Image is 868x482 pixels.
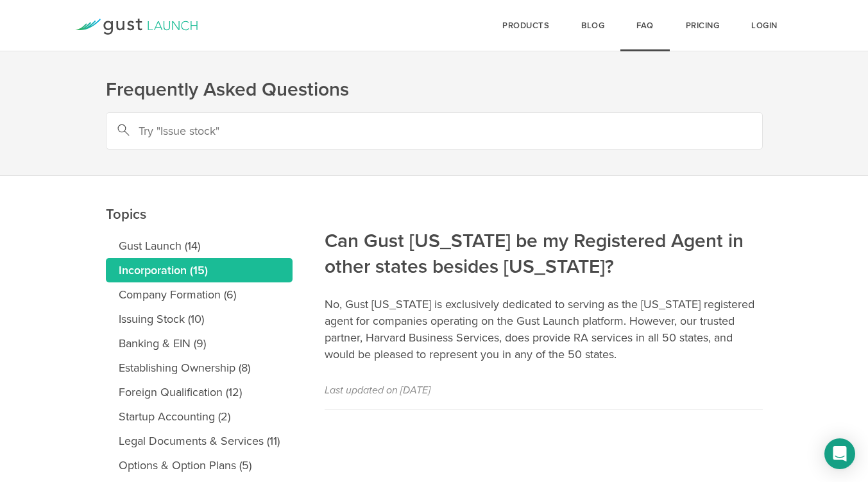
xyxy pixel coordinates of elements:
a: Startup Accounting (2) [106,404,293,429]
h2: Topics [106,115,293,227]
a: Legal Documents & Services (11) [106,429,293,453]
a: Foreign Qualification (12) [106,380,293,404]
p: No, Gust [US_STATE] is exclusively dedicated to serving as the [US_STATE] registered agent for co... [325,296,763,363]
a: Issuing Stock (10) [106,307,293,331]
h2: Can Gust [US_STATE] be my Registered Agent in other states besides [US_STATE]? [325,142,763,280]
a: Establishing Ownership (8) [106,356,293,380]
a: Options & Option Plans (5) [106,453,293,478]
p: Last updated on [DATE] [325,382,763,399]
a: Banking & EIN (9) [106,331,293,356]
a: Gust Launch (14) [106,234,293,258]
a: Incorporation (15) [106,258,293,282]
div: Open Intercom Messenger [824,438,855,469]
h1: Frequently Asked Questions [106,77,763,103]
a: Company Formation (6) [106,282,293,307]
input: Try "Issue stock" [106,112,763,150]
